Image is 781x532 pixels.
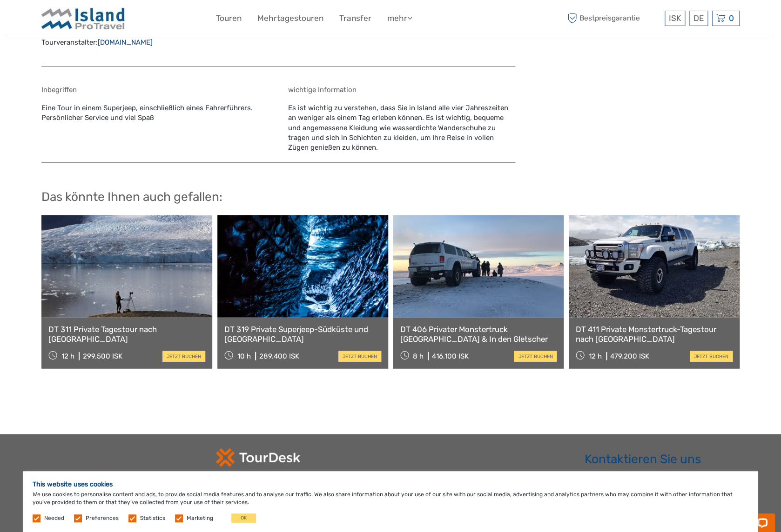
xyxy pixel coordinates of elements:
img: td-logo-white.png [216,448,300,467]
p: Chat now [13,16,105,24]
span: 12 h [589,352,602,360]
span: ISK [669,13,681,23]
span: 0 [727,13,735,23]
button: OK [231,513,256,523]
div: 479.200 ISK [610,352,649,360]
a: mehr [387,12,412,25]
a: DT 406 Privater Monstertruck [GEOGRAPHIC_DATA] & In den Gletscher [400,325,557,344]
a: Mehrtagestouren [257,12,323,25]
label: Needed [44,514,64,522]
div: Tourveranstalter: [41,38,269,47]
h5: Inbegriffen [41,86,269,94]
span: 8 h [413,352,424,360]
a: Touren [216,12,242,25]
div: 289.400 ISK [259,352,299,360]
a: jetzt buchen [690,351,733,362]
label: Preferences [86,514,119,522]
div: Es ist wichtig zu verstehen, dass Sie in Island alle vier Jahreszeiten an weniger als einem Tag e... [288,86,515,153]
a: jetzt buchen [338,351,381,362]
a: DT 411 Private Monstertruck-Tagestour nach [GEOGRAPHIC_DATA] [576,325,733,344]
span: Bestpreisgarantie [565,11,662,26]
a: DT 311 Private Tagestour nach [GEOGRAPHIC_DATA] [48,325,205,344]
h2: Das könnte Ihnen auch gefallen: [41,190,740,205]
a: Transfer [339,12,371,25]
label: Statistics [140,514,165,522]
button: Open LiveChat chat widget [107,14,118,26]
div: We use cookies to personalise content and ads, to provide social media features and to analyse ou... [23,471,758,532]
a: jetzt buchen [514,351,557,362]
span: 12 h [61,352,74,360]
span: 10 h [237,352,251,360]
label: Marketing [187,514,213,522]
a: jetzt buchen [162,351,205,362]
h5: This website uses cookies [33,480,748,488]
div: 299.500 ISK [83,352,122,360]
h5: wichtige Information [288,86,515,94]
img: Iceland ProTravel [41,7,125,30]
div: 416.100 ISK [432,352,469,360]
a: [DOMAIN_NAME] [98,38,153,47]
div: DE [689,11,708,26]
div: Eine Tour in einem Superjeep, einschließlich eines Fahrerführers. Persönlicher Service und viel Spaß [41,86,269,153]
h2: Kontaktieren Sie uns [585,452,740,467]
a: DT 319 Private Superjeep-Südküste und [GEOGRAPHIC_DATA] [224,325,381,344]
